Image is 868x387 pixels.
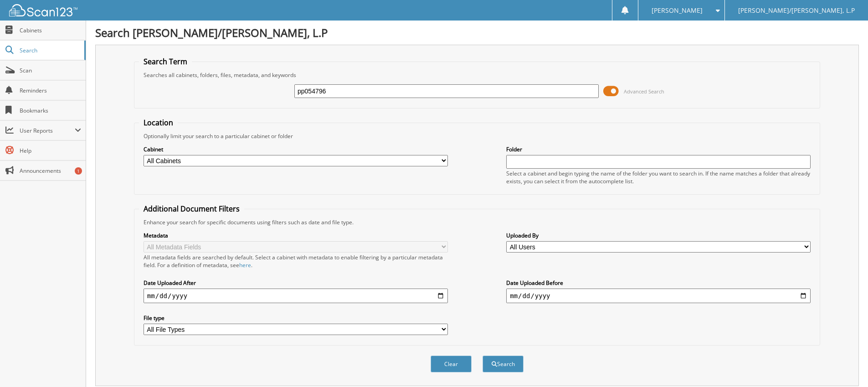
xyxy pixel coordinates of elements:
button: Search [483,356,524,372]
button: Clear [431,356,472,372]
span: [PERSON_NAME]/[PERSON_NAME], L.P [738,8,855,13]
div: 1 [75,167,82,175]
label: Date Uploaded After [144,279,448,287]
span: Search [20,46,80,54]
span: Reminders [20,87,81,94]
span: [PERSON_NAME] [652,8,703,13]
input: end [506,289,811,303]
label: Metadata [144,232,448,239]
label: Uploaded By [506,232,811,239]
div: Optionally limit your search to a particular cabinet or folder [139,132,815,140]
label: Cabinet [144,145,448,153]
label: File type [144,314,448,322]
a: here [239,261,251,269]
div: Select a cabinet and begin typing the name of the folder you want to search in. If the name match... [506,170,811,185]
span: Bookmarks [20,107,81,114]
span: Advanced Search [624,88,664,95]
label: Date Uploaded Before [506,279,811,287]
span: User Reports [20,127,75,134]
div: All metadata fields are searched by default. Select a cabinet with metadata to enable filtering b... [144,253,448,269]
legend: Location [139,118,178,128]
div: Enhance your search for specific documents using filters such as date and file type. [139,218,815,226]
span: Announcements [20,167,81,175]
div: Searches all cabinets, folders, files, metadata, and keywords [139,71,815,79]
legend: Additional Document Filters [139,204,244,214]
span: Scan [20,67,81,74]
img: scan123-logo-white.svg [9,4,77,16]
h1: Search [PERSON_NAME]/[PERSON_NAME], L.P [95,25,859,40]
span: Cabinets [20,26,81,34]
input: start [144,289,448,303]
label: Folder [506,145,811,153]
legend: Search Term [139,57,192,67]
span: Help [20,147,81,155]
